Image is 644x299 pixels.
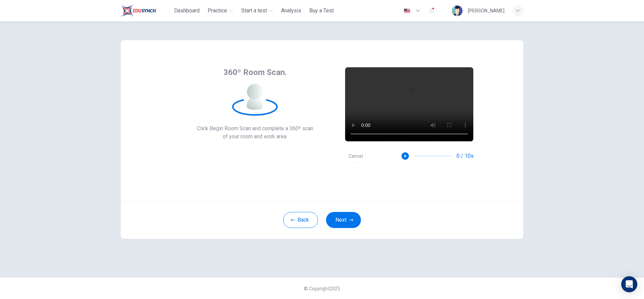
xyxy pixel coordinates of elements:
[621,276,637,292] div: Open Intercom Messenger
[121,4,156,17] img: ELTC logo
[241,7,267,15] span: Start a test
[304,286,340,291] span: © Copyright 2025
[309,7,334,15] span: Buy a Test
[238,5,276,17] button: Start a test
[326,212,361,228] button: Next
[403,8,411,13] img: en
[205,5,236,17] button: Practice
[208,7,227,15] span: Practice
[283,212,318,228] button: Back
[468,7,504,15] div: [PERSON_NAME]
[345,150,366,163] button: Cancel
[121,4,171,17] a: ELTC logo
[171,5,202,17] button: Dashboard
[197,125,313,133] span: Click Begin Room Scan and complete a 360º scan
[278,5,304,17] button: Analysis
[307,5,336,17] button: Buy a Test
[452,5,463,16] img: Profile picture
[223,67,287,78] span: 360º Room Scan.
[174,7,200,15] span: Dashboard
[197,133,313,141] span: of your room and work area.
[281,7,301,15] span: Analysis
[457,152,474,160] span: 0 / 10s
